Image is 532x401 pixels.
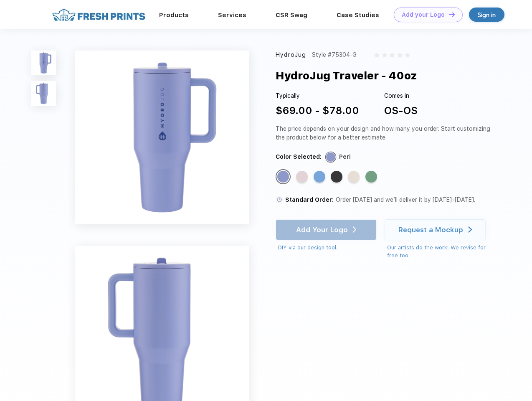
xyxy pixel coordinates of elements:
img: gray_star.svg [397,53,402,58]
div: Pink Sand [296,171,308,183]
img: func=resize&h=640 [75,51,249,224]
img: standard order [276,196,283,203]
img: func=resize&h=100 [31,81,56,106]
img: gray_star.svg [374,53,379,58]
span: Standard Order: [285,196,334,203]
div: Comes in [384,91,418,100]
div: Sage [365,171,377,183]
img: gray_star.svg [382,53,387,58]
img: white arrow [468,226,472,233]
div: HydroJug Traveler - 40oz [276,68,417,84]
div: $69.00 - $78.00 [276,103,359,118]
div: HydroJug [276,51,306,59]
div: Peri [277,171,289,183]
img: gray_star.svg [390,53,395,58]
div: Color Selected: [276,152,322,161]
img: gray_star.svg [405,53,410,58]
a: Products [159,11,189,19]
img: func=resize&h=100 [31,51,56,75]
div: Black [331,171,342,183]
div: The price depends on your design and how many you order. Start customizing the product below for ... [276,124,494,142]
div: Peri [339,152,351,161]
a: Sign in [469,8,504,22]
div: DIY via our design tool. [278,244,377,252]
div: Add your Logo [402,11,445,18]
img: DT [449,12,455,17]
div: OS-OS [384,103,418,118]
div: Our artists do the work! We revise for free too. [387,244,494,260]
div: Cream [348,171,360,183]
div: Riptide [314,171,325,183]
div: Style #75304-G [312,51,357,59]
span: Order [DATE] and we’ll deliver it by [DATE]–[DATE]. [336,196,475,203]
div: Request a Mockup [398,226,463,234]
img: fo%20logo%202.webp [50,8,148,22]
div: Sign in [478,10,496,20]
div: Typically [276,91,359,100]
